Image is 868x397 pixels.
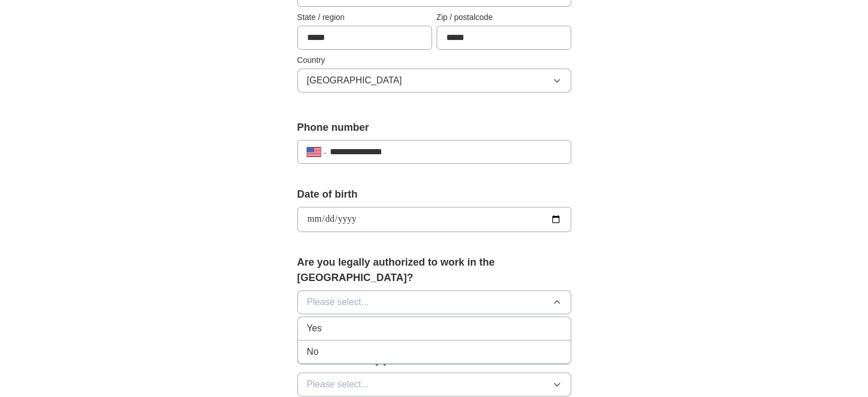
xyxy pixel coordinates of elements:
label: Phone number [297,120,571,135]
button: Please select... [297,290,571,314]
button: Please select... [297,372,571,396]
span: Please select... [307,295,369,309]
span: [GEOGRAPHIC_DATA] [307,74,402,87]
label: Are you legally authorized to work in the [GEOGRAPHIC_DATA]? [297,255,571,286]
label: Country [297,54,571,66]
label: State / region [297,11,432,23]
span: No [307,345,318,359]
span: Please select... [307,378,369,391]
button: [GEOGRAPHIC_DATA] [297,69,571,93]
label: Date of birth [297,187,571,202]
span: Yes [307,322,322,335]
label: Zip / postalcode [437,11,571,23]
